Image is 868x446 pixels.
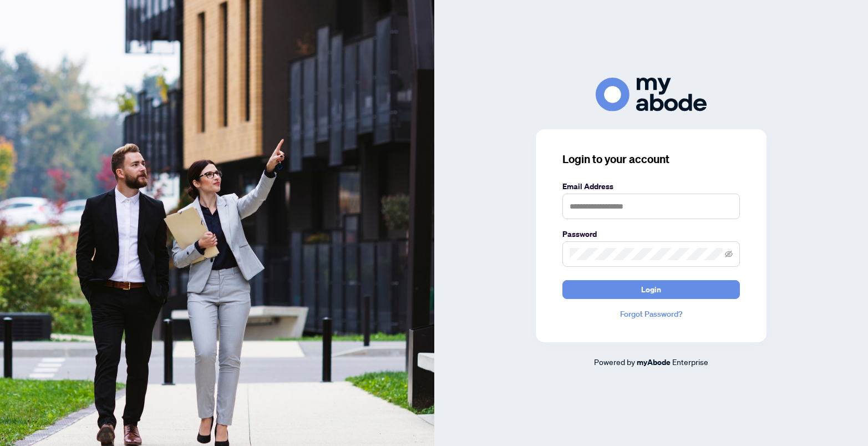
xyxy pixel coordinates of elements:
span: Login [641,281,661,298]
img: ma-logo [596,78,707,111]
h3: Login to your account [562,151,740,167]
span: Powered by [594,357,635,367]
span: Enterprise [672,357,708,367]
span: eye-invisible [725,250,733,258]
label: Password [562,228,740,240]
a: myAbode [637,356,671,368]
a: Forgot Password? [562,308,740,320]
label: Email Address [562,180,740,192]
button: Login [562,280,740,299]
